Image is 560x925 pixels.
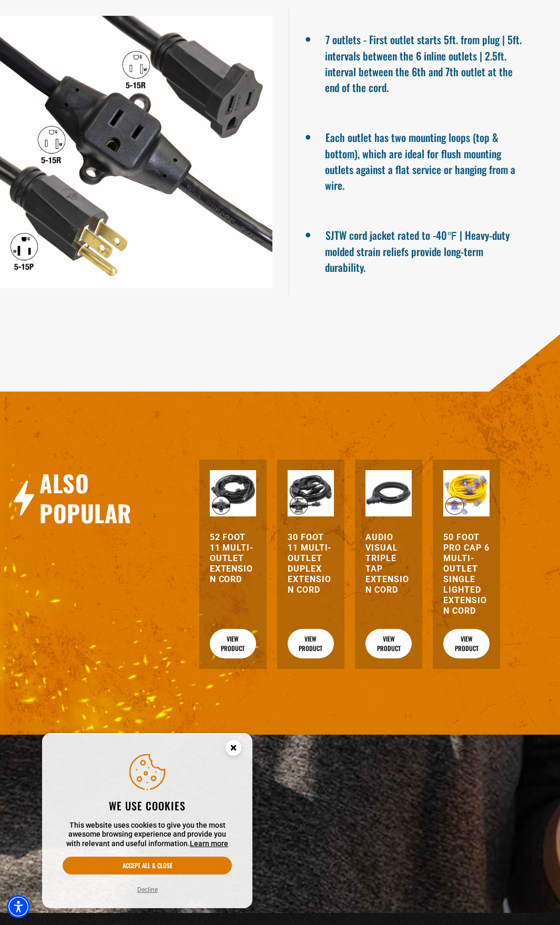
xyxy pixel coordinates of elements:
li: SJTW cord jacket rated to -40℉ | Heavy-duty molded strain reliefs provide long-term durability. [325,225,524,275]
h2: We use cookies [63,799,232,812]
a: View Product [288,629,334,658]
button: Accept all & close [63,857,232,875]
a: 50 Foot Pro Cap 6 Multi-Outlet Single Lighted Extension Cord [443,532,490,616]
a: View Product [365,629,412,658]
a: Audio Visual Triple Tap Extension Cord [365,532,412,595]
li: Each outlet has two mounting loops (top & bottom), which are ideal for flush mounting outlets aga... [325,127,524,193]
a: 30 Foot 11 Multi-Outlet Duplex Extension Cord [288,532,334,595]
a: View Product [443,629,490,658]
div: Accessibility Menu [7,895,30,918]
button: Decline [134,885,161,895]
img: black [365,470,412,516]
a: 52 Foot 11 Multi-Outlet Extension Cord [210,532,256,585]
a: View Product [210,629,256,658]
img: yellow [443,470,490,516]
button: Close this option [215,733,252,766]
img: black [288,470,334,516]
h2: Also Popular [39,468,139,528]
a: This website uses cookies to give you the most awesome browsing experience and provide you with r... [190,839,228,848]
aside: Cookie Consent [42,733,252,909]
img: black [210,470,256,516]
li: 7 outlets - First outlet starts 5ft. from plug | 5ft. intervals between the 6 inline outlets | 2.... [325,29,524,95]
p: This website uses cookies to give you the most awesome browsing experience and provide you with r... [63,821,232,849]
